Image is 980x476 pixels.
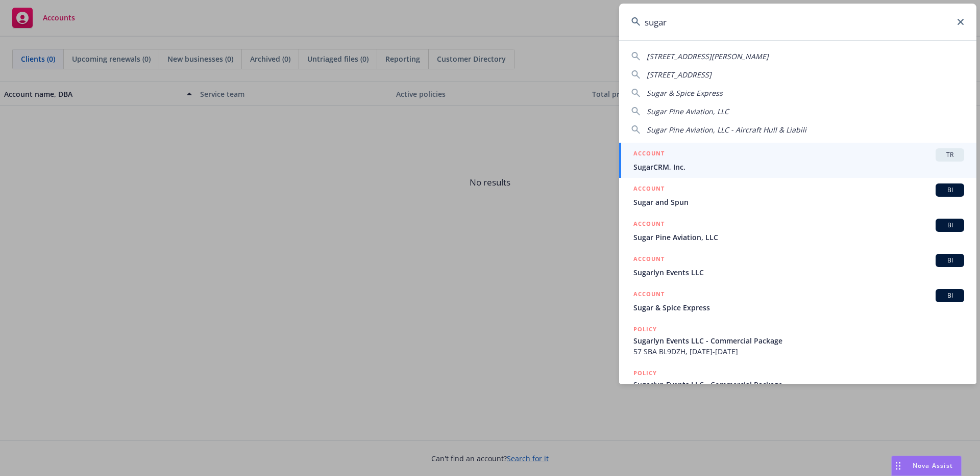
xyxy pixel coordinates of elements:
[619,213,976,248] a: ACCOUNTBISugar Pine Aviation, LLC
[940,150,960,160] span: TR
[633,183,665,196] h5: ACCOUNT
[633,232,964,243] span: Sugar Pine Aviation, LLC
[940,291,960,300] span: BI
[940,256,960,265] span: BI
[619,248,976,283] a: ACCOUNTBISugarlyn Events LLC
[619,4,976,40] input: Search...
[647,107,729,116] span: Sugar Pine Aviation, LLC
[892,456,904,475] div: Drag to move
[633,219,665,231] h5: ACCOUNT
[633,379,964,390] span: Sugarlyn Events LLC - Commercial Package
[647,88,723,98] span: Sugar & Spice Express
[633,368,657,378] h5: POLICY
[913,461,953,470] span: Nova Assist
[619,143,976,178] a: ACCOUNTTRSugarCRM, Inc.
[633,267,964,278] span: Sugarlyn Events LLC
[647,125,806,135] span: Sugar Pine Aviation, LLC - Aircraft Hull & Liabili
[891,456,962,476] button: Nova Assist
[633,335,964,346] span: Sugarlyn Events LLC - Commercial Package
[619,178,976,213] a: ACCOUNTBISugar and Spun
[619,362,976,406] a: POLICYSugarlyn Events LLC - Commercial Package
[633,254,665,266] h5: ACCOUNT
[633,289,665,301] h5: ACCOUNT
[633,148,665,161] h5: ACCOUNT
[619,319,976,362] a: POLICYSugarlyn Events LLC - Commercial Package57 SBA BL9DZH, [DATE]-[DATE]
[647,51,769,61] span: [STREET_ADDRESS][PERSON_NAME]
[619,283,976,319] a: ACCOUNTBISugar & Spice Express
[940,186,960,195] span: BI
[633,324,657,334] h5: POLICY
[633,162,964,172] span: SugarCRM, Inc.
[633,302,964,313] span: Sugar & Spice Express
[633,346,964,357] span: 57 SBA BL9DZH, [DATE]-[DATE]
[647,70,712,80] span: [STREET_ADDRESS]
[633,197,964,207] span: Sugar and Spun
[940,221,960,230] span: BI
